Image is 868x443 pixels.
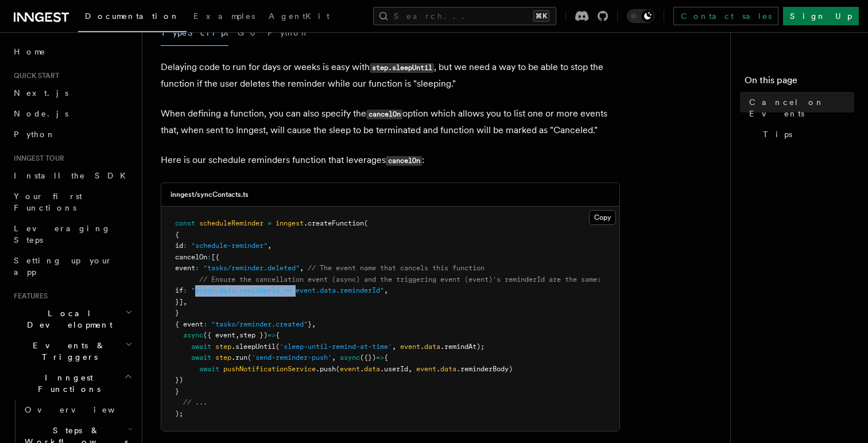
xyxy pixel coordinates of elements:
[14,256,113,277] span: Setting up your app
[360,353,376,362] span: ({})
[673,7,778,25] a: Contact sales
[424,343,440,351] span: data
[533,10,549,22] kbd: ⌘K
[332,353,336,362] span: ,
[268,242,272,250] span: ,
[183,331,203,339] span: async
[191,353,211,362] span: await
[416,365,436,373] span: event
[783,7,859,25] a: Sign Up
[195,264,199,272] span: :
[758,124,854,145] a: Tips
[191,286,384,294] span: "async.data.reminderId == event.data.reminderId"
[161,152,620,169] p: Here is our schedule reminders function that leverages :
[175,219,195,227] span: const
[308,264,485,272] span: // The event name that cancels this function
[14,171,133,180] span: Install the SDK
[9,250,135,282] a: Setting up your app
[183,298,187,306] span: ,
[280,343,392,351] span: 'sleep-until-remind-at-time'
[420,343,424,351] span: .
[589,210,616,225] button: Copy
[175,410,183,418] span: );
[9,124,135,145] a: Python
[207,253,211,261] span: :
[9,340,125,363] span: Events & Triggers
[223,365,316,373] span: pushNotificationService
[300,264,304,272] span: ,
[9,154,64,163] span: Inngest tour
[14,192,82,212] span: Your first Functions
[183,398,207,406] span: // ...
[231,343,276,351] span: .sleepUntil
[170,190,249,199] h3: inngest/syncContacts.ts
[9,372,124,395] span: Inngest Functions
[9,335,135,367] button: Events & Triggers
[9,303,135,335] button: Local Development
[175,376,183,384] span: })
[175,286,183,294] span: if
[203,331,235,339] span: ({ event
[161,20,228,46] button: TypeScript
[14,224,111,244] span: Leveraging Steps
[161,59,620,92] p: Delaying code to run for days or weeks is easy with , but we need a way to be able to stop the fu...
[235,331,239,339] span: ,
[276,219,304,227] span: inngest
[187,3,262,31] a: Examples
[9,165,135,186] a: Install the SDK
[183,286,187,294] span: :
[161,106,620,138] p: When defining a function, you can also specify the option which allows you to list one or more ev...
[456,365,513,373] span: .reminderBody)
[745,73,854,92] h4: On this page
[175,231,179,239] span: {
[215,353,231,362] span: step
[175,242,183,250] span: id
[627,9,654,23] button: Toggle dark mode
[340,365,360,373] span: event
[14,46,46,57] span: Home
[14,130,56,139] span: Python
[316,365,336,373] span: .push
[360,365,364,373] span: .
[763,129,792,140] span: Tips
[238,20,258,46] button: Go
[199,365,219,373] span: await
[78,3,187,32] a: Documentation
[9,308,125,331] span: Local Development
[336,365,340,373] span: (
[380,365,408,373] span: .userId
[231,353,247,362] span: .run
[440,365,456,373] span: data
[191,343,211,351] span: await
[175,298,183,306] span: }]
[9,292,48,301] span: Features
[9,218,135,250] a: Leveraging Steps
[193,11,255,21] span: Examples
[14,88,68,98] span: Next.js
[276,343,280,351] span: (
[9,71,59,80] span: Quick start
[175,320,203,328] span: { event
[436,365,440,373] span: .
[251,353,332,362] span: 'send-reminder-push'
[268,20,309,46] button: Python
[340,353,360,362] span: async
[215,343,231,351] span: step
[373,7,556,25] button: Search...⌘K
[211,320,308,328] span: "tasks/reminder.created"
[376,353,384,362] span: =>
[9,83,135,103] a: Next.js
[9,367,135,399] button: Inngest Functions
[9,103,135,124] a: Node.js
[247,353,251,362] span: (
[14,109,68,118] span: Node.js
[191,242,268,250] span: "schedule-reminder"
[384,353,388,362] span: {
[183,242,187,250] span: :
[386,156,422,166] code: cancelOn
[268,219,272,227] span: =
[199,219,263,227] span: scheduleReminder
[9,186,135,218] a: Your first Functions
[85,11,180,21] span: Documentation
[408,365,412,373] span: ,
